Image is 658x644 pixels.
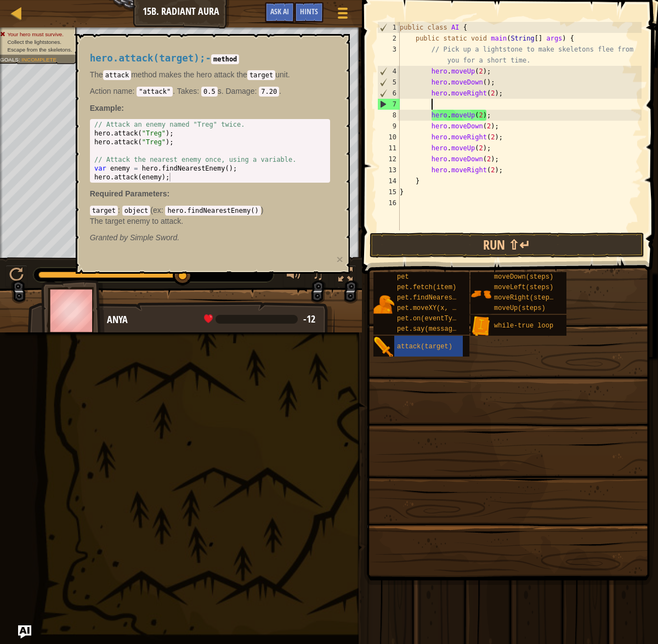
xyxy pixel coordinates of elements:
p: The method makes the hero attack the unit. [90,69,330,80]
span: Hints [300,6,318,16]
span: Takes [177,87,197,95]
span: hero.attack(target); [90,53,206,64]
img: thang_avatar_frame.png [41,280,105,341]
span: moveRight(steps) [494,294,557,302]
span: pet [397,273,409,281]
span: pet.fetch(item) [397,284,456,291]
span: moveUp(steps) [494,304,546,312]
code: method [211,54,239,64]
div: 7 [378,99,400,110]
span: : [133,87,137,95]
span: Collect the lightstones. [7,39,61,45]
span: : [118,206,122,214]
code: hero.findNearestEnemy() [165,206,260,216]
span: attack(target) [397,343,452,351]
button: Run ⇧↵ [370,233,644,258]
strong: : [90,104,124,112]
div: Anya [107,313,324,327]
span: : [167,189,170,198]
div: 12 [377,154,400,165]
code: attack [103,70,131,80]
span: : [19,57,21,63]
span: Ask AI [270,6,289,16]
span: Damage [226,87,255,95]
span: : [197,87,201,95]
span: name [111,87,133,95]
button: Ask AI [18,625,31,639]
span: Granted by [90,233,130,242]
div: ( ) [90,205,330,227]
img: portrait.png [373,294,394,315]
code: "attack" [137,87,173,97]
span: -12 [303,312,315,326]
span: while-true loop [494,322,553,330]
div: 11 [377,143,400,154]
div: health: -12 / 18 [204,314,315,324]
code: target [247,70,275,80]
div: 2 [377,33,400,44]
button: ♫ [310,265,329,287]
div: 13 [377,165,400,176]
p: The target enemy to attack. [90,216,330,227]
span: Example [90,104,122,112]
span: s. [175,87,224,95]
div: 6 [378,88,400,99]
div: 5 [378,77,400,88]
span: Escape from the skeletons. [7,47,72,53]
img: portrait.png [470,316,491,337]
h4: - [90,53,330,64]
em: Simple Sword. [90,233,179,242]
button: × [336,253,343,265]
div: 16 [377,197,400,208]
div: 9 [377,121,400,132]
span: moveLeft(steps) [494,284,553,291]
span: moveDown(steps) [494,273,553,281]
span: . [224,87,281,95]
button: ⌘ + P: Play [5,265,27,287]
span: Required Parameters [90,189,167,198]
button: Ask AI [265,2,294,22]
img: portrait.png [470,284,491,304]
div: 4 [378,66,400,77]
button: Adjust volume [283,265,305,287]
code: object [122,206,150,216]
div: 15 [377,187,400,197]
span: Incomplete [21,57,56,63]
code: 7.20 [259,87,279,97]
img: portrait.png [373,337,394,358]
span: . [90,87,175,95]
span: ex [153,206,161,214]
span: : [254,87,259,95]
code: target [90,206,118,216]
span: pet.moveXY(x, y) [397,304,460,312]
span: ♫ [313,267,324,283]
span: pet.on(eventType, handler) [397,315,500,323]
span: Action [90,87,111,95]
div: 14 [377,176,400,187]
span: : [161,206,166,214]
span: Your hero must survive. [7,31,64,37]
div: 1 [378,22,400,33]
div: 8 [377,110,400,121]
div: 3 [377,44,400,66]
span: pet.findNearestByType(type) [397,294,503,302]
span: pet.say(message) [397,325,460,333]
button: Toggle fullscreen [334,265,356,287]
div: 10 [377,132,400,143]
button: Show game menu [329,2,356,28]
code: 0.5 [201,87,218,97]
